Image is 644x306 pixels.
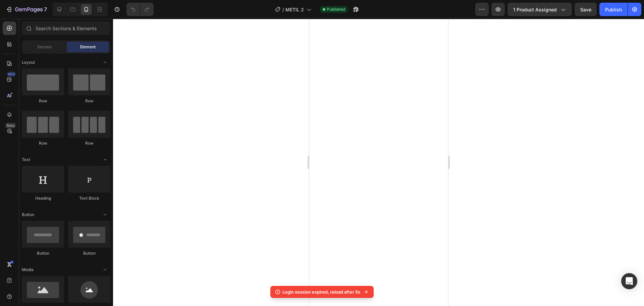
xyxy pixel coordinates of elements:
[599,3,628,16] button: Publish
[100,154,110,165] span: Toggle open
[37,44,52,50] span: Section
[3,3,50,16] button: 7
[22,21,110,35] input: Search Sections & Elements
[22,140,64,146] div: Row
[68,98,110,104] div: Row
[309,19,448,306] iframe: Design area
[100,209,110,220] span: Toggle open
[507,3,572,16] button: 1 product assigned
[68,250,110,256] div: Button
[22,212,34,218] span: Button
[513,6,557,13] span: 1 product assigned
[68,195,110,201] div: Text Block
[22,267,34,273] span: Media
[22,195,64,201] div: Heading
[22,157,30,163] span: Text
[44,5,47,13] p: 7
[100,264,110,275] span: Toggle open
[126,3,154,16] div: Undo/Redo
[100,57,110,68] span: Toggle open
[605,6,622,13] div: Publish
[282,289,360,295] p: Login session expired, reload after 5s
[621,273,637,289] div: Open Intercom Messenger
[68,140,110,146] div: Row
[580,7,591,12] span: Save
[22,59,35,65] span: Layout
[6,71,16,77] div: 450
[285,6,304,13] span: METIL 2
[5,123,16,128] div: Beta
[327,6,345,12] span: Published
[22,98,64,104] div: Row
[22,250,64,256] div: Button
[80,44,96,50] span: Element
[282,6,284,13] span: /
[575,3,597,16] button: Save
